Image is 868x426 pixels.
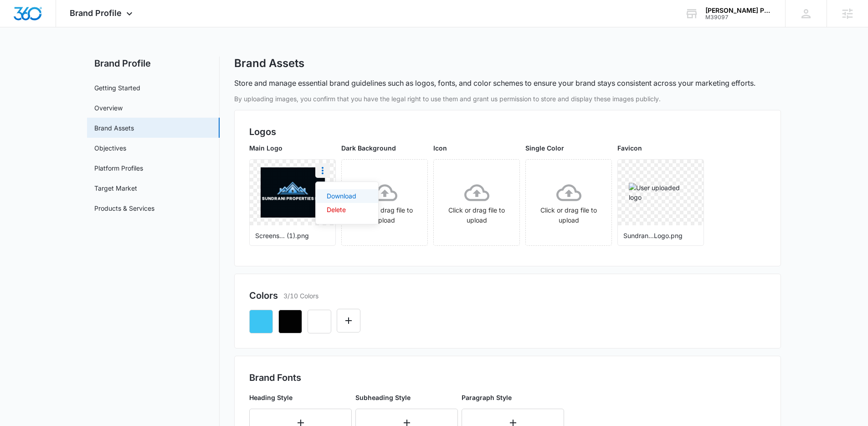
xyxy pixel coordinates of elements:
span: Click or drag file to upload [526,160,611,245]
div: Download [327,193,356,199]
a: Getting Started [94,83,140,93]
p: Subheading Style [355,393,458,402]
div: account id [705,14,772,21]
h1: Brand Assets [234,57,304,70]
div: Delete [327,207,356,213]
div: account name [705,7,772,14]
span: Click or drag file to upload [342,160,427,245]
p: By uploading images, you confirm that you have the legal right to use them and grant us permissio... [234,94,781,104]
span: Brand Profile [70,8,122,18]
a: Objectives [94,143,126,153]
h2: Brand Fonts [249,371,766,384]
h2: Logos [249,125,766,139]
span: Click or drag file to upload [434,160,519,245]
p: Screens... (1).png [255,231,330,240]
p: Main Logo [249,143,336,153]
h2: Brand Profile [87,57,220,70]
p: Sundran...Logo.png [623,231,698,240]
a: Platform Profiles [94,163,143,173]
p: Dark Background [341,143,428,153]
img: User uploaded logo [261,167,325,218]
div: Click or drag file to upload [434,180,519,225]
p: Single Color [525,143,612,153]
p: Store and manage essential brand guidelines such as logos, fonts, and color schemes to ensure you... [234,78,755,88]
h2: Colors [249,289,278,302]
button: Download [316,189,378,203]
a: Overview [94,103,123,113]
p: Paragraph Style [462,393,564,402]
div: Click or drag file to upload [526,180,611,225]
div: Click or drag file to upload [342,180,427,225]
button: More [315,163,330,178]
a: Download [327,189,367,203]
a: Brand Assets [94,123,134,133]
button: Edit Color [337,309,360,332]
img: User uploaded logo [629,183,693,202]
button: Delete [316,203,378,217]
p: Favicon [617,143,704,153]
a: Products & Services [94,203,154,213]
p: Icon [433,143,520,153]
p: Heading Style [249,393,352,402]
a: Target Market [94,183,137,193]
p: 3/10 Colors [283,291,318,301]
